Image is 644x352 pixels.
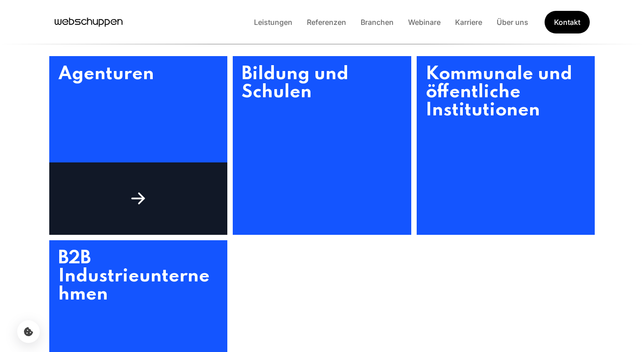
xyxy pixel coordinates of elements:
[489,18,536,27] a: Über uns
[417,56,595,235] a: Kommunale und öffentliche Institutionen
[300,18,353,27] a: Referenzen
[247,18,300,27] a: Leistungen
[233,56,411,235] a: Bildung und Schulen
[448,18,489,27] a: Karriere
[55,15,122,29] a: Hauptseite besuchen
[49,56,228,235] a: Agenturen
[401,18,448,27] a: Webinare
[353,18,401,27] a: Branchen
[545,11,590,33] a: Get Started
[17,320,40,343] button: Cookie-Einstellungen öffnen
